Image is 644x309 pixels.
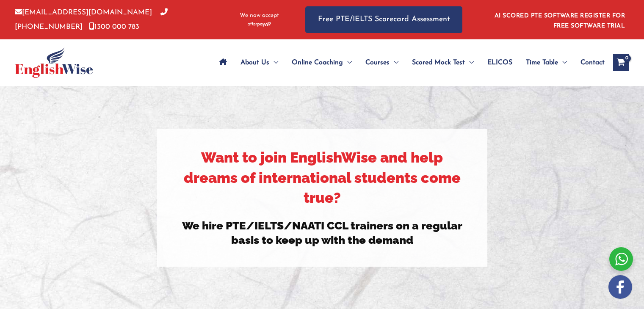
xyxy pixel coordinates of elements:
a: [EMAIL_ADDRESS][DOMAIN_NAME] [15,9,152,16]
img: cropped-ew-logo [15,47,93,78]
a: Scored Mock TestMenu Toggle [405,48,481,77]
a: Online CoachingMenu Toggle [285,48,359,77]
nav: Site Navigation: Main Menu [213,48,605,77]
a: CoursesMenu Toggle [359,48,405,77]
a: ELICOS [481,48,519,77]
a: 1300 000 783 [89,23,139,30]
a: AI SCORED PTE SOFTWARE REGISTER FOR FREE SOFTWARE TRIAL [495,13,625,29]
span: Menu Toggle [343,48,352,77]
span: About Us [240,48,269,77]
strong: Want to join EnglishWise and help dreams of international students come true? [184,149,461,206]
span: Time Table [526,48,558,77]
h3: We hire PTE/IELTS/NAATI CCL trainers on a regular basis to keep up with the demand [180,219,464,248]
span: We now accept [240,11,279,20]
span: Menu Toggle [269,48,278,77]
a: View Shopping Cart, empty [613,54,629,71]
span: Menu Toggle [390,48,398,77]
span: ELICOS [487,48,512,77]
span: Scored Mock Test [412,48,465,77]
a: Time TableMenu Toggle [519,48,574,77]
span: Menu Toggle [558,48,567,77]
span: Courses [365,48,390,77]
span: Menu Toggle [465,48,474,77]
a: [PHONE_NUMBER] [15,9,168,30]
a: Contact [574,48,605,77]
span: Contact [580,48,605,77]
aside: Header Widget 1 [489,6,629,33]
span: Online Coaching [292,48,343,77]
a: About UsMenu Toggle [234,48,285,77]
img: Afterpay-Logo [248,22,271,27]
img: white-facebook.png [608,275,632,299]
a: Free PTE/IELTS Scorecard Assessment [305,6,462,33]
